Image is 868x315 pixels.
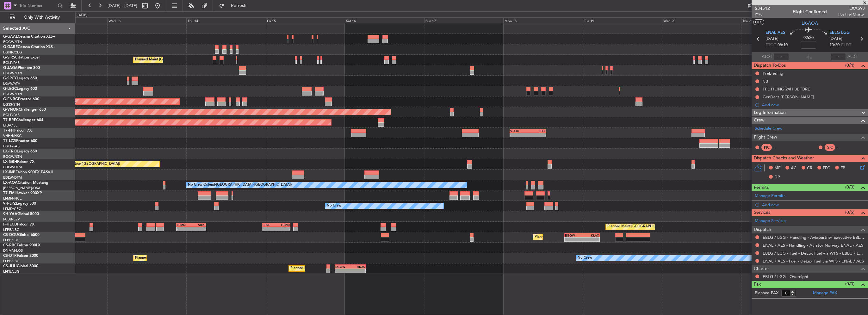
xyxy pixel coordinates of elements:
a: LFPB/LBG [3,238,20,243]
div: Sun 17 [424,17,504,23]
span: MF [774,165,780,171]
a: EGNR/CEG [3,50,22,55]
input: Trip Number [19,1,56,10]
span: AC [791,165,797,171]
span: F-HECD [3,223,17,226]
div: No Crew [327,201,341,211]
a: DNMM/LOS [3,248,23,253]
a: F-HECDFalcon 7X [3,223,34,226]
span: FP [840,165,845,171]
span: CS-JHH [3,264,17,268]
div: Planned Maint [GEOGRAPHIC_DATA] ([GEOGRAPHIC_DATA]) [607,222,707,232]
button: UTC [753,19,764,25]
div: Thu 14 [186,17,266,23]
span: FFC [823,165,830,171]
span: LX-INB [3,170,15,174]
div: PIC [761,144,772,151]
button: Refresh [216,1,254,11]
div: HKJK [350,265,365,269]
div: [DATE] [77,13,87,18]
input: --:-- [774,53,789,61]
div: Tue 19 [583,17,662,23]
span: ATOT [762,54,772,60]
a: LFPB/LBG [3,227,20,232]
span: 10:30 [829,42,840,48]
a: G-JAGAPhenom 300 [3,66,40,70]
div: - - [837,145,851,150]
span: G-LEGC [3,87,17,91]
a: ENAL / AES - Handling - Aviator Norway ENAL / AES [763,243,863,248]
span: 9H-LPZ [3,202,16,206]
div: GenDecs [PERSON_NAME] [763,94,814,100]
span: P1/8 [755,12,770,17]
div: Add new [762,102,865,108]
div: - [276,227,290,231]
a: LFMN/NCE [3,196,22,201]
div: SBRF [263,223,276,227]
span: [DATE] [766,36,778,42]
a: G-LEGCLegacy 600 [3,87,37,91]
a: LFMD/CEQ [3,207,22,211]
div: - [565,238,582,241]
span: LX-TRO [3,150,17,153]
span: CS-DTR [3,254,17,258]
span: Pax [754,281,761,288]
span: G-ENRG [3,97,18,101]
span: T7-LZZI [3,139,16,143]
span: 534512 [755,5,770,12]
a: EGGW/LTN [3,40,22,44]
span: LX-AOA [3,181,18,185]
div: Flight Confirmed [793,9,827,15]
div: SIC [825,144,835,151]
span: (0/0) [845,281,854,287]
a: T7-EMIHawker 900XP [3,191,42,195]
div: - [582,238,599,241]
a: Manage PAX [813,290,837,296]
a: G-SIRSCitation Excel [3,56,40,59]
div: - [177,227,191,231]
a: EBLG / LGG - Fuel - DeLux Fuel via WFS - EBLG / LGG [763,250,865,256]
div: Planned Maint [GEOGRAPHIC_DATA] ([GEOGRAPHIC_DATA]) [135,55,235,65]
a: Schedule Crew [755,126,782,132]
span: ALDT [847,54,858,60]
span: G-SPCY [3,77,17,80]
span: (0/5) [845,209,854,216]
div: Planned Maint [GEOGRAPHIC_DATA] ([GEOGRAPHIC_DATA]) [535,232,634,242]
div: EGGW [565,233,582,237]
a: G-SPCYLegacy 650 [3,77,37,80]
div: No Crew Ostend-[GEOGRAPHIC_DATA] ([GEOGRAPHIC_DATA]) [188,180,292,190]
span: CS-RRC [3,244,17,247]
span: ELDT [841,42,851,48]
span: EBLG LGG [829,30,850,36]
span: G-GARE [3,45,18,49]
div: Prebriefing [763,71,783,76]
a: G-VNORChallenger 650 [3,108,46,112]
a: T7-FFIFalcon 7X [3,129,32,133]
span: ETOT [766,42,776,48]
a: G-GARECessna Citation XLS+ [3,45,55,49]
span: Services [754,209,770,216]
a: T7-LZZIPraetor 600 [3,139,37,143]
span: LX-AOA [802,20,818,27]
span: [DATE] - [DATE] [108,3,137,9]
span: Only With Activity [16,15,67,20]
span: Dispatch [754,226,771,233]
a: EGLF/FAB [3,60,20,65]
div: Sat 16 [345,17,424,23]
a: Manage Permits [755,193,785,199]
span: Pos Pref Charter [838,12,865,17]
div: Fri 15 [266,17,345,23]
a: G-ENRGPraetor 600 [3,97,39,101]
span: ENAL AES [766,30,785,36]
a: CS-JHHGlobal 6000 [3,264,38,268]
span: T7-FFI [3,129,14,133]
span: CS-DOU [3,233,18,237]
div: - [350,269,365,273]
a: EDLW/DTM [3,165,22,170]
div: Mon 18 [503,17,583,23]
span: CR [807,165,812,171]
div: - [335,269,350,273]
span: [DATE] [829,36,842,42]
div: No Crew [578,253,592,263]
span: Permits [754,184,769,191]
